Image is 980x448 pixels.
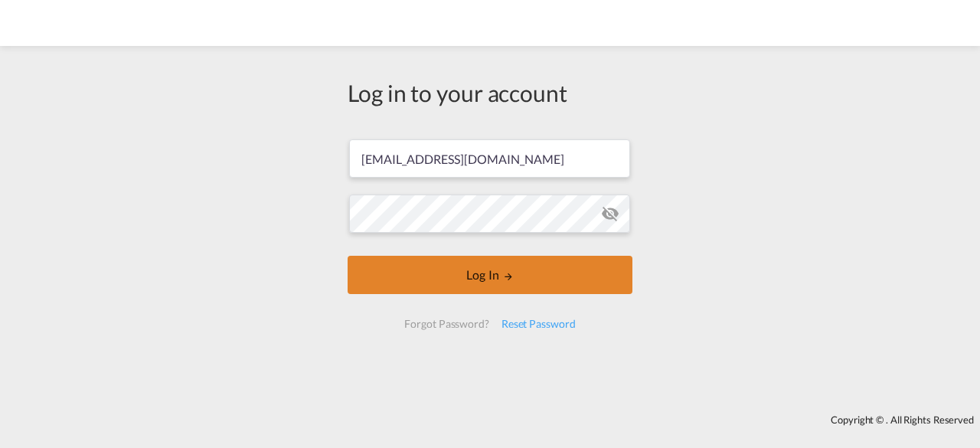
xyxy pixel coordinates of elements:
[601,204,619,223] md-icon: icon-eye-off
[495,310,582,338] div: Reset Password
[349,139,630,178] input: Enter email/phone number
[348,256,632,294] button: LOGIN
[348,77,632,109] div: Log in to your account
[398,310,495,338] div: Forgot Password?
